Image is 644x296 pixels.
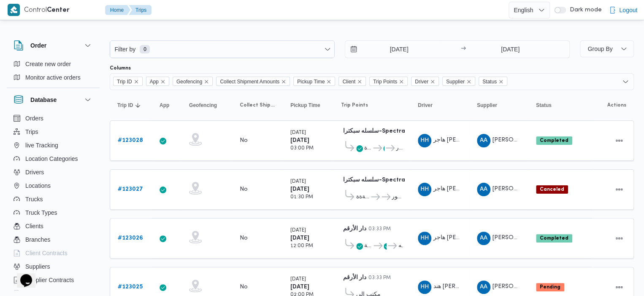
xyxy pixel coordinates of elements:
[290,138,309,143] b: [DATE]
[536,102,552,109] span: Status
[477,183,490,196] div: Abad Alsalam Muhammad Ahmad Ibarahaiam Abo Shshshshshshshsh
[364,241,372,251] span: عباسية
[420,183,429,196] span: HH
[477,280,490,294] div: Abad Alsalam Muhammad Ahmad Ibarahaiam Abo Shshshshshshshsh
[204,79,209,84] button: Remove Geofencing from selection in this group
[118,284,143,290] b: # 123025
[10,125,96,139] button: Trips
[612,232,626,245] button: Actions
[140,45,150,53] span: 0 available filters
[482,77,497,86] span: Status
[173,77,213,86] span: Geofencing
[536,283,564,291] span: Pending
[25,154,78,164] span: Location Categories
[287,99,329,112] button: Pickup Time
[430,79,435,84] button: Remove Driver from selection in this group
[10,273,96,287] button: Supplier Contracts
[240,235,248,242] div: No
[25,140,58,150] span: live Tracking
[492,284,541,289] span: [PERSON_NAME]
[418,102,433,109] span: Driver
[160,102,169,109] span: App
[345,41,441,58] input: Press the down key to open a popover containing a calendar.
[290,235,309,241] b: [DATE]
[117,77,132,86] span: Trip ID
[10,260,96,273] button: Suppliers
[25,181,51,191] span: Locations
[117,102,133,109] span: Trip ID; Sorted in descending order
[369,77,408,86] span: Trip Points
[418,183,431,196] div: Hajr Hsham Khidhuir
[338,77,366,86] span: Client
[480,183,487,196] span: AA
[343,275,366,280] b: دار الأرقم
[480,134,487,147] span: AA
[297,77,325,86] span: Pickup Time
[290,195,313,200] small: 01:30 PM
[25,194,43,204] span: Trucks
[10,219,96,233] button: Clients
[105,5,130,15] button: Home
[540,285,560,290] b: Pending
[25,127,38,137] span: Trips
[356,192,370,202] span: تجربةةة
[25,113,43,123] span: Orders
[113,77,143,86] span: Trip ID
[357,79,362,84] button: Remove Client from selection in this group
[25,261,50,272] span: Suppliers
[25,208,57,218] span: Truck Types
[612,183,626,196] button: Actions
[186,99,228,112] button: Geofencing
[156,99,177,112] button: App
[418,232,431,245] div: Hajr Hsham Khidhuir
[492,186,541,192] span: [PERSON_NAME]
[118,136,143,146] a: #123028
[433,186,495,192] span: هاجر [PERSON_NAME]
[25,235,50,245] span: Branches
[160,79,165,84] button: Remove App from selection in this group
[146,77,169,86] span: App
[373,77,397,86] span: Trip Points
[47,7,70,13] b: Center
[480,280,487,294] span: AA
[290,187,309,192] b: [DATE]
[290,102,320,109] span: Pickup Time
[118,282,143,292] a: #123025
[176,77,202,86] span: Geofencing
[10,192,96,206] button: Trucks
[134,79,139,84] button: Remove Trip ID from selection in this group
[10,152,96,165] button: Location Categories
[540,187,564,192] b: Canceled
[399,79,404,84] button: Remove Trip Points from selection in this group
[110,65,131,72] label: Columns
[418,280,431,294] div: Hnad Hsham Khidhuir
[420,232,429,245] span: HH
[10,206,96,219] button: Truck Types
[25,72,81,83] span: Monitor active orders
[290,228,306,233] small: [DATE]
[7,112,100,294] div: Database
[30,40,46,51] h3: Order
[110,41,334,58] button: Filter by0 available filters
[343,226,366,232] b: دار الأرقم
[10,139,96,152] button: live Tracking
[606,2,641,19] button: Logout
[480,232,487,245] span: AA
[566,7,601,13] span: Dark mode
[8,262,35,288] iframe: chat widget
[326,79,331,84] button: Remove Pickup Time from selection in this group
[118,235,143,241] b: # 123026
[10,179,96,192] button: Locations
[411,77,439,86] span: Driver
[533,99,587,112] button: Status
[14,95,93,105] button: Database
[536,234,572,243] span: Completed
[129,5,152,15] button: Trips
[341,102,368,109] span: Trip Points
[433,137,495,143] span: هاجر [PERSON_NAME]
[25,221,43,231] span: Clients
[442,77,475,86] span: Supplier
[433,235,495,240] span: هاجر [PERSON_NAME]
[10,57,96,71] button: Create new order
[477,232,490,245] div: Abad Alsalam Muhammad Ahmad Ibarahaiam Abo Shshshshshshshsh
